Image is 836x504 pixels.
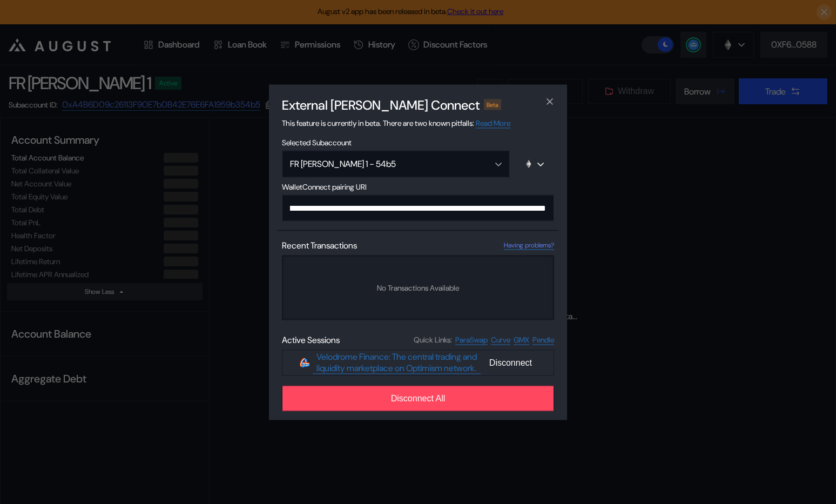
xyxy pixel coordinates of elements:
span: Disconnect [485,353,536,372]
a: ParaSwap [455,334,488,345]
a: Velodrome Finance: The central trading and liquidity marketplace on Optimism network. [313,351,481,374]
span: Disconnect All [391,393,446,403]
span: Quick Links: [414,335,452,345]
span: No Transactions Available [377,283,459,292]
span: WalletConnect pairing URI [282,182,554,191]
span: Recent Transactions [282,239,357,251]
span: This feature is currently in beta. There are two known pitfalls: [282,118,510,128]
div: FR [PERSON_NAME] 1 - 54b5 [290,158,478,170]
span: Selected Subaccount [282,137,554,147]
button: Velodrome Finance: The central trading and liquidity marketplace on Optimism network.Velodrome Fi... [282,350,554,375]
button: close modal [541,93,558,110]
img: Velodrome Finance: The central trading and liquidity marketplace on Optimism network. [300,358,309,367]
button: Open menu [282,150,510,177]
img: chain logo [524,159,533,168]
h2: External [PERSON_NAME] Connect [282,96,480,113]
a: Having problems? [504,240,554,250]
a: Curve [491,334,510,345]
button: Disconnect All [282,385,554,411]
a: Read More [476,118,510,128]
div: Beta [484,99,501,110]
a: GMX [514,334,529,345]
button: chain logo [514,150,554,177]
span: Active Sessions [282,334,340,345]
a: Pendle [532,334,554,345]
